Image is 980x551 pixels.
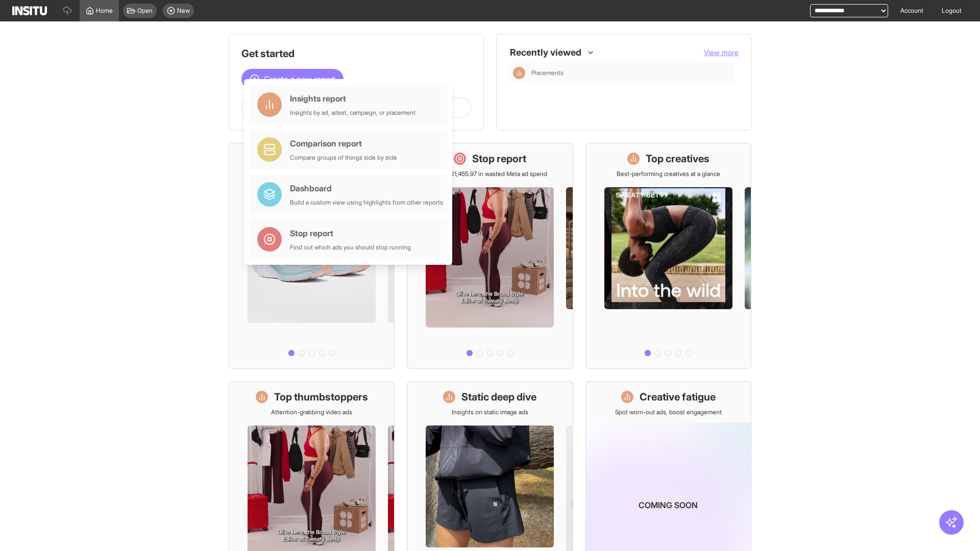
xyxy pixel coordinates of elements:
button: View more [704,47,739,58]
h1: Top thumbstoppers [274,390,368,404]
a: What's live nowSee all active ads instantly [229,143,395,369]
span: Placements [531,69,563,77]
p: Best-performing creatives at a glance [617,170,720,178]
button: Create a new report [241,69,344,89]
p: Insights on static image ads [452,408,528,416]
a: Stop reportSave £21,455.97 in wasted Meta ad spend [407,143,573,369]
img: Logo [12,6,47,15]
span: Home [96,7,113,15]
h1: Stop report [472,152,526,166]
div: Insights by ad, adset, campaign, or placement [290,109,415,117]
div: Insights report [290,92,415,105]
span: Placements [531,69,730,77]
div: Build a custom view using highlights from other reports [290,198,443,207]
div: Find out which ads you should stop running [290,243,411,252]
p: Save £21,455.97 in wasted Meta ad spend [432,170,547,178]
span: View more [704,48,739,57]
span: Open [137,7,153,15]
h1: Static deep dive [461,390,536,404]
div: Compare groups of things side by side [290,154,397,162]
div: Stop report [290,227,411,239]
h1: Get started [241,46,471,61]
h1: Top creatives [646,152,709,166]
span: Create a new report [264,73,335,85]
div: Comparison report [290,137,397,149]
div: Dashboard [290,182,443,194]
a: Top creativesBest-performing creatives at a glance [585,143,751,369]
span: New [177,7,190,15]
p: Attention-grabbing video ads [271,408,352,416]
div: Insights [513,67,525,79]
